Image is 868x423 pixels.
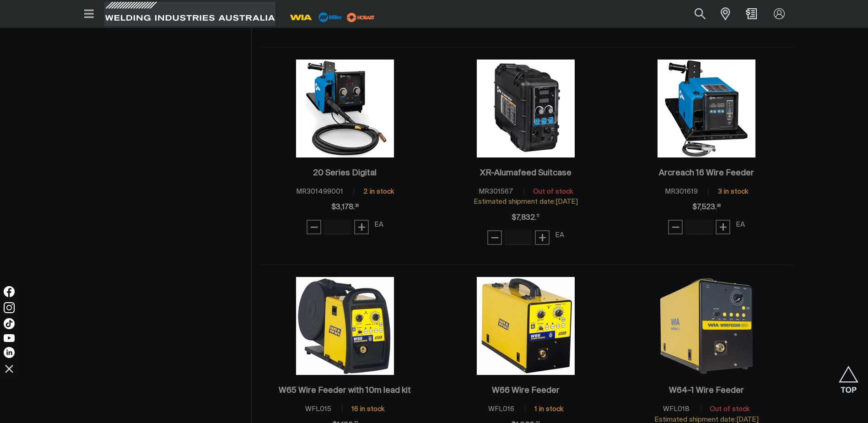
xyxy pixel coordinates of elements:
div: Price [692,198,721,217]
span: $7,832. [512,209,539,227]
a: Arcreach 16 Wire Feeder [659,168,754,179]
img: XR-Alumafeed Suitcase [477,60,575,157]
a: miller [344,14,377,21]
img: 20 Series Digital [296,60,394,157]
span: − [671,219,680,235]
span: − [310,219,318,235]
span: 3 in stock [718,188,748,195]
span: Out of stock [533,188,573,195]
span: MR301499001 [296,188,343,195]
a: W64-1 Wire Feeder [669,385,744,396]
button: Scroll to top [838,366,859,386]
h2: W64-1 Wire Feeder [669,386,744,395]
span: + [719,219,728,235]
img: YouTube [4,334,15,342]
div: EA [555,230,564,241]
h2: W65 Wire Feeder with 10m lead kit [279,386,411,395]
span: WFL015 [305,406,331,412]
input: Product name or item number... [673,4,716,24]
div: EA [736,220,745,230]
span: + [538,230,547,245]
span: − [491,230,499,245]
a: W65 Wire Feeder with 10m lead kit [279,385,411,396]
img: Instagram [4,302,15,313]
span: 16 in stock [351,406,384,412]
span: Out of stock [710,406,749,412]
img: W66 Wire Feeder [477,277,575,375]
a: XR-Alumafeed Suitcase [480,168,571,179]
img: W65 Wire Feeder with 10m lead kit [296,277,394,375]
a: 20 Series Digital [313,168,377,179]
div: Price [512,209,539,227]
h2: 20 Series Digital [313,169,377,177]
img: W64-1 Wire Feeder [658,277,755,375]
div: Price [331,198,359,217]
img: LinkedIn [4,347,15,358]
a: W66 Wire Feeder [492,385,560,396]
span: Estimated shipment date: [DATE] [654,416,759,423]
img: hide socials [1,361,17,376]
h2: XR-Alumafeed Suitcase [480,169,571,177]
button: Search products [685,4,716,24]
sup: 98 [717,204,721,208]
h2: W66 Wire Feeder [492,386,560,395]
span: 1 in stock [534,406,563,412]
img: Arcreach 16 Wire Feeder [658,60,755,157]
sup: 11 [537,214,539,218]
span: Estimated shipment date: [DATE] [474,198,578,205]
span: 2 in stock [363,188,394,195]
img: Facebook [4,286,15,297]
img: TikTok [4,318,15,329]
span: WFL016 [488,406,514,412]
span: MR301567 [479,188,513,195]
span: MR301619 [665,188,698,195]
span: + [357,219,366,235]
h2: Arcreach 16 Wire Feeder [659,169,754,177]
sup: 36 [355,204,359,208]
img: miller [344,11,377,24]
div: EA [374,220,383,230]
span: $7,523. [692,198,721,217]
span: $3,178. [331,198,359,217]
span: WFL018 [663,406,690,412]
a: Shopping cart (0 product(s)) [744,8,759,19]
